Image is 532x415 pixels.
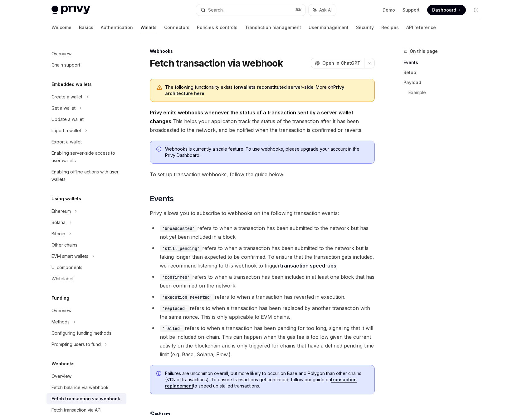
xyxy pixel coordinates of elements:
div: Ethereum [51,207,71,215]
a: Chain support [46,59,126,71]
button: Toggle dark mode [471,5,481,15]
a: Wallets [140,20,157,35]
li: refers to when a transaction has been pending for too long, signaling that it will not be include... [150,324,375,359]
a: Dashboard [427,5,466,15]
div: Bitcoin [51,230,65,237]
a: Welcome [51,20,71,35]
a: Security [356,20,374,35]
div: Get a wallet [51,104,76,112]
a: Configuring funding methods [46,327,126,339]
div: Configuring funding methods [51,329,111,337]
h5: Embedded wallets [51,81,92,88]
a: User management [309,20,349,35]
svg: Warning [156,85,163,91]
div: Solana [51,219,66,226]
div: Enabling server-side access to user wallets [51,149,123,164]
div: Fetch balance via webhook [51,384,109,391]
a: API reference [406,20,436,35]
a: Enabling offline actions with user wallets [46,166,126,185]
code: 'broadcasted' [160,225,197,232]
h5: Webhooks [51,360,75,367]
button: Search...⌘K [196,4,305,16]
li: refers to when a transaction has been included in at least one block that has been confirmed on t... [150,272,375,290]
div: Search... [208,6,226,14]
div: Overview [51,50,71,57]
span: Dashboard [432,7,456,13]
a: UI components [46,262,126,273]
div: Overview [51,372,71,380]
span: On this page [410,47,438,55]
a: Events [403,57,486,67]
span: Webhooks is currently a scale feature. To use webhooks, please upgrade your account in the Privy ... [165,146,368,158]
div: Webhooks [150,48,375,54]
div: Overview [51,307,71,314]
span: ⌘ K [295,7,302,12]
div: EVM smart wallets [51,252,88,260]
a: wallets reconstituted server-side [240,84,314,90]
a: Setup [403,67,486,77]
a: Overview [46,371,126,382]
a: Support [403,7,420,13]
span: Failures are uncommon overall, but more likely to occur on Base and Polygon than other chains (<1... [165,370,368,389]
div: Fetch transaction via webhook [51,395,120,402]
a: transaction speed-ups [280,262,336,269]
code: 'confirmed' [160,274,192,281]
code: 'still_pending' [160,245,202,252]
a: Export a wallet [46,136,126,147]
a: Overview [46,48,126,59]
a: Fetch balance via webhook [46,382,126,393]
a: Demo [383,7,395,13]
a: Example [408,87,486,97]
div: Enabling offline actions with user wallets [51,168,123,183]
button: Ask AI [309,4,336,16]
code: 'failed' [160,325,185,332]
div: Export a wallet [51,138,82,146]
a: Transaction management [245,20,301,35]
a: Payload [403,77,486,87]
span: To set up transaction webhooks, follow the guide below. [150,170,375,179]
span: This helps your application track the status of the transaction after it has been broadcasted to ... [150,108,375,134]
a: Overview [46,305,126,316]
span: The following functionality exists for . More on [165,84,368,97]
div: Prompting users to fund [51,341,101,348]
a: Connectors [164,20,189,35]
div: Whitelabel [51,275,73,282]
svg: Info [156,371,163,377]
div: Update a wallet [51,116,84,123]
a: Whitelabel [46,273,126,284]
h1: Fetch transaction via webhook [150,57,283,69]
code: 'replaced' [160,305,190,312]
span: Open in ChatGPT [322,60,360,66]
a: Recipes [381,20,399,35]
h5: Using wallets [51,195,81,202]
div: Import a wallet [51,127,81,134]
div: UI components [51,264,82,271]
a: Other chains [46,239,126,251]
button: Open in ChatGPT [311,58,364,68]
li: refers to when a transaction has been submitted to the network but has not yet been included in a... [150,224,375,241]
a: Enabling server-side access to user wallets [46,147,126,166]
span: Events [150,194,173,204]
li: refers to when a transaction has been submitted to the network but is taking longer than expected... [150,244,375,270]
li: refers to when a transaction has reverted in execution. [150,292,375,301]
a: Update a wallet [46,114,126,125]
div: Fetch transaction via API [51,406,101,414]
div: Methods [51,318,70,326]
a: Authentication [101,20,133,35]
strong: Privy emits webhooks whenever the status of a transaction sent by a server wallet changes. [150,109,353,124]
div: Create a wallet [51,93,82,101]
a: Basics [79,20,93,35]
li: refers to when a transaction has been replaced by another transaction with the same nonce. This i... [150,304,375,321]
code: 'execution_reverted' [160,294,215,301]
h5: Funding [51,294,69,302]
div: Chain support [51,61,80,69]
a: Fetch transaction via webhook [46,393,126,404]
div: Other chains [51,241,77,249]
span: Ask AI [319,7,332,13]
a: Policies & controls [197,20,237,35]
img: light logo [51,6,90,14]
svg: Info [156,147,163,153]
span: Privy allows you to subscribe to webhooks on the following transaction events: [150,209,375,217]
